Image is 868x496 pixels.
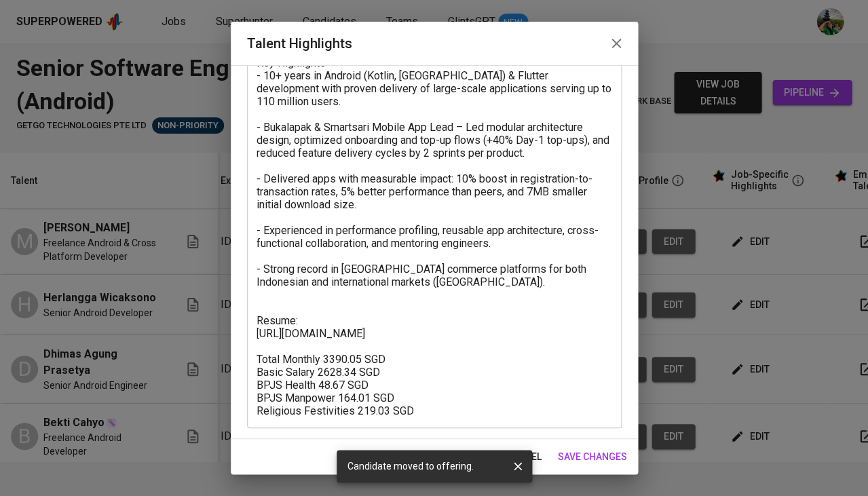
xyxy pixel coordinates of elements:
textarea: Key Highlights - 10+ years in Android (Kotlin, [GEOGRAPHIC_DATA]) & Flutter development with prov... [257,56,612,416]
button: save changes [552,444,633,470]
h2: Talent Highlights [247,33,622,54]
button: cancel [501,444,547,470]
span: cancel [506,449,542,465]
span: save changes [558,449,627,465]
div: Candidate moved to offering. [347,454,474,478]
